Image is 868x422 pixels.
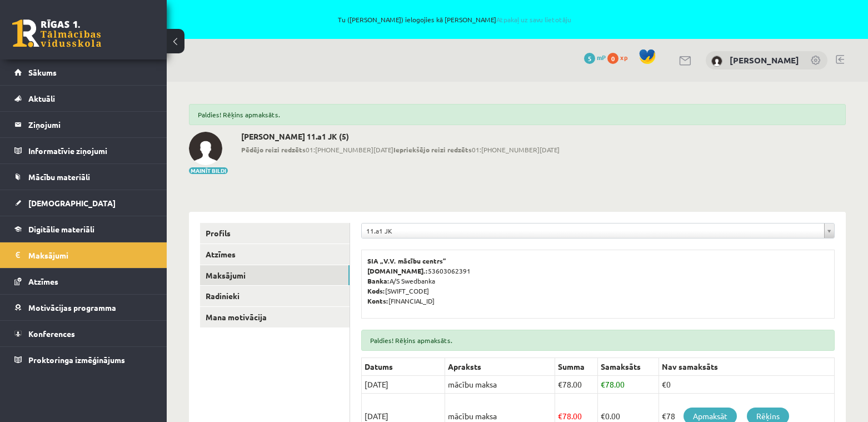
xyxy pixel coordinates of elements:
[367,286,385,295] b: Kods:
[189,104,846,125] div: Paldies! Rēķins apmaksāts.
[367,256,829,306] p: 53603062391 A/S Swedbanka [SWIFT_CODE] [FINANCIAL_ID]
[14,190,153,216] a: [DEMOGRAPHIC_DATA]
[361,330,835,351] div: Paldies! Rēķins apmaksāts.
[445,376,555,394] td: mācību maksa
[200,307,350,327] a: Mana motivācija
[28,224,94,234] span: Digitālie materiāli
[598,358,659,376] th: Samaksāts
[28,242,153,268] legend: Maksājumi
[607,53,633,62] a: 0 xp
[555,358,598,376] th: Summa
[28,93,55,103] span: Aktuāli
[28,112,153,137] legend: Ziņojumi
[601,379,605,389] span: €
[496,15,571,24] a: Atpakaļ uz savu lietotāju
[362,376,445,394] td: [DATE]
[28,67,57,77] span: Sākums
[14,216,153,242] a: Digitālie materiāli
[14,321,153,346] a: Konferences
[28,276,58,286] span: Atzīmes
[241,145,306,154] b: Pēdējo reizi redzēts
[659,376,834,394] td: €0
[362,358,445,376] th: Datums
[12,19,101,47] a: Rīgas 1. Tālmācības vidusskola
[14,269,153,294] a: Atzīmes
[598,376,659,394] td: 78.00
[711,56,722,67] img: Agata Kapisterņicka
[558,379,562,389] span: €
[14,347,153,373] a: Proktoringa izmēģinājums
[14,138,153,163] a: Informatīvie ziņojumi
[607,53,618,64] span: 0
[28,198,116,208] span: [DEMOGRAPHIC_DATA]
[584,53,606,62] a: 5 mP
[558,411,562,421] span: €
[367,256,447,265] b: SIA „V.V. mācību centrs”
[28,329,75,339] span: Konferences
[659,358,834,376] th: Nav samaksāts
[200,223,350,244] a: Profils
[597,53,606,62] span: mP
[189,167,228,174] button: Mainīt bildi
[601,411,605,421] span: €
[14,59,153,85] a: Sākums
[28,355,125,365] span: Proktoringa izmēģinājums
[241,145,560,155] span: 01:[PHONE_NUMBER][DATE] 01:[PHONE_NUMBER][DATE]
[14,112,153,137] a: Ziņojumi
[128,16,781,23] span: Tu ([PERSON_NAME]) ielogojies kā [PERSON_NAME]
[367,276,390,285] b: Banka:
[241,132,560,141] h2: [PERSON_NAME] 11.a1 JK (5)
[367,266,428,275] b: [DOMAIN_NAME].:
[189,132,222,165] img: Agata Kapisterņicka
[200,244,350,265] a: Atzīmes
[14,86,153,111] a: Aktuāli
[620,53,627,62] span: xp
[200,286,350,306] a: Radinieki
[28,172,90,182] span: Mācību materiāli
[28,138,153,163] legend: Informatīvie ziņojumi
[14,164,153,190] a: Mācību materiāli
[28,302,116,312] span: Motivācijas programma
[367,296,388,305] b: Konts:
[14,242,153,268] a: Maksājumi
[362,224,834,238] a: 11.a1 JK
[366,224,820,238] span: 11.a1 JK
[555,376,598,394] td: 78.00
[584,53,595,64] span: 5
[14,295,153,320] a: Motivācijas programma
[200,265,350,286] a: Maksājumi
[445,358,555,376] th: Apraksts
[393,145,472,154] b: Iepriekšējo reizi redzēts
[730,54,799,66] a: [PERSON_NAME]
